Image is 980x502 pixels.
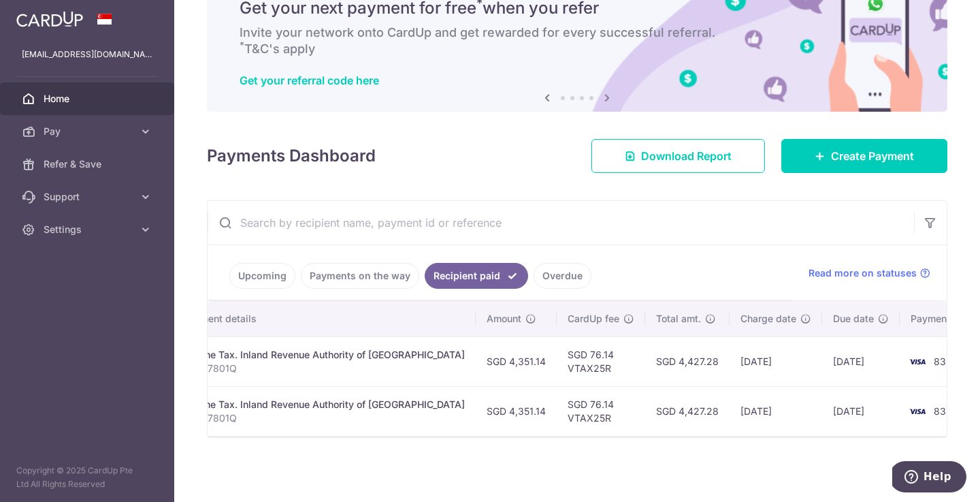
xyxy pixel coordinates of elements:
[229,263,295,289] a: Upcoming
[208,201,914,245] input: Search by recipient name, payment id or reference
[44,125,133,138] span: Pay
[934,405,957,417] span: 8357
[183,362,465,375] p: G5097801Q
[476,386,557,436] td: SGD 4,351.14
[44,92,133,106] span: Home
[240,25,915,57] h6: Invite your network onto CardUp and get rewarded for every successful referral. T&C's apply
[656,312,701,326] span: Total amt.
[183,398,465,411] div: Income Tax. Inland Revenue Authority of [GEOGRAPHIC_DATA]
[892,461,966,495] iframe: Opens a widget where you can find more information
[645,336,730,386] td: SGD 4,427.28
[730,336,822,386] td: [DATE]
[183,348,465,362] div: Income Tax. Inland Revenue Authority of [GEOGRAPHIC_DATA]
[207,144,376,168] h4: Payments Dashboard
[833,312,874,326] span: Due date
[44,190,133,204] span: Support
[301,263,419,289] a: Payments on the way
[172,301,476,336] th: Payment details
[645,386,730,436] td: SGD 4,427.28
[781,139,947,173] a: Create Payment
[904,403,931,420] img: Bank Card
[557,336,645,386] td: SGD 76.14 VTAX25R
[44,223,133,236] span: Settings
[808,266,930,280] a: Read more on statuses
[831,148,914,164] span: Create Payment
[44,157,133,171] span: Refer & Save
[22,48,152,61] p: [EMAIL_ADDRESS][DOMAIN_NAME]
[16,11,83,27] img: CardUp
[240,74,379,87] a: Get your referral code here
[730,386,822,436] td: [DATE]
[808,266,917,280] span: Read more on statuses
[904,354,931,370] img: Bank Card
[822,336,900,386] td: [DATE]
[934,356,957,367] span: 8357
[568,312,619,326] span: CardUp fee
[534,263,591,289] a: Overdue
[822,386,900,436] td: [DATE]
[641,148,732,164] span: Download Report
[740,312,796,326] span: Charge date
[591,139,765,173] a: Download Report
[557,386,645,436] td: SGD 76.14 VTAX25R
[476,336,557,386] td: SGD 4,351.14
[487,312,521,326] span: Amount
[183,411,465,425] p: G5097801Q
[425,263,528,289] a: Recipient paid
